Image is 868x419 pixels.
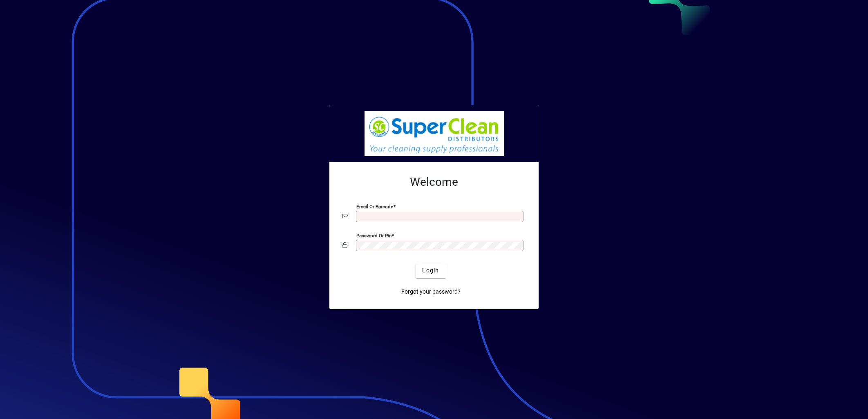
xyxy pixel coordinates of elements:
[416,263,445,278] button: Login
[422,266,439,275] span: Login
[356,203,393,209] mat-label: Email or Barcode
[398,285,464,299] a: Forgot your password?
[356,232,391,238] mat-label: Password or Pin
[342,175,526,189] h2: Welcome
[401,288,461,296] span: Forgot your password?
